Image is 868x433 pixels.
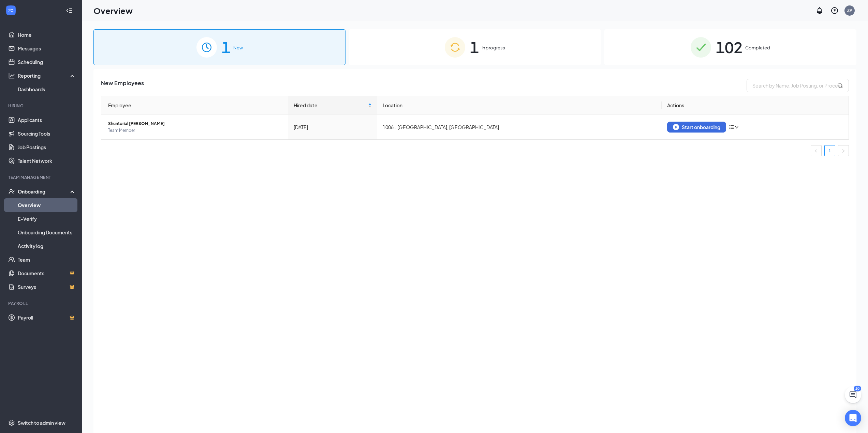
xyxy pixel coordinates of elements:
[673,124,720,130] div: Start onboarding
[8,419,15,426] svg: Settings
[667,122,726,133] button: Start onboarding
[8,188,15,195] svg: UserCheck
[18,226,76,239] a: Onboarding Documents
[482,44,505,51] span: In progress
[294,123,372,131] div: [DATE]
[108,120,283,127] span: Shuntorial [PERSON_NAME]
[294,102,367,109] span: Hired date
[854,386,861,391] div: 10
[18,280,76,294] a: SurveysCrown
[18,55,76,69] a: Scheduling
[847,7,852,13] div: ZP
[18,28,76,42] a: Home
[18,113,76,127] a: Applicants
[830,6,839,15] svg: QuestionInfo
[745,44,770,51] span: Completed
[8,103,75,109] div: Hiring
[18,198,76,212] a: Overview
[377,115,662,139] td: 1006 - [GEOGRAPHIC_DATA], [GEOGRAPHIC_DATA]
[377,96,662,115] th: Location
[845,410,861,426] div: Open Intercom Messenger
[18,266,76,280] a: DocumentsCrown
[8,72,15,79] svg: Analysis
[18,140,76,154] a: Job Postings
[66,7,73,14] svg: Collapse
[222,35,231,59] span: 1
[8,7,14,14] svg: WorkstreamLogo
[845,387,861,403] button: ChatActive
[815,6,824,15] svg: Notifications
[18,72,76,79] div: Reporting
[108,127,283,134] span: Team Member
[101,79,144,92] span: New Employees
[18,154,76,168] a: Talent Network
[18,188,70,195] div: Onboarding
[662,96,849,115] th: Actions
[729,124,734,130] span: bars
[811,145,822,156] li: Previous Page
[8,174,75,180] div: Team Management
[734,125,739,129] span: down
[18,239,76,253] a: Activity log
[824,145,835,156] li: 1
[18,82,76,96] a: Dashboards
[838,145,849,156] li: Next Page
[825,145,835,156] a: 1
[18,212,76,226] a: E-Verify
[18,253,76,266] a: Team
[18,42,76,55] a: Messages
[233,44,243,51] span: New
[841,149,845,153] span: right
[18,311,76,324] a: PayrollCrown
[470,35,479,59] span: 1
[8,300,75,306] div: Payroll
[747,79,849,92] input: Search by Name, Job Posting, or Process
[811,145,822,156] button: left
[93,5,133,16] h1: Overview
[838,145,849,156] button: right
[814,149,818,153] span: left
[849,391,857,399] svg: ChatActive
[716,35,742,59] span: 102
[18,419,65,426] div: Switch to admin view
[18,127,76,140] a: Sourcing Tools
[101,96,288,115] th: Employee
